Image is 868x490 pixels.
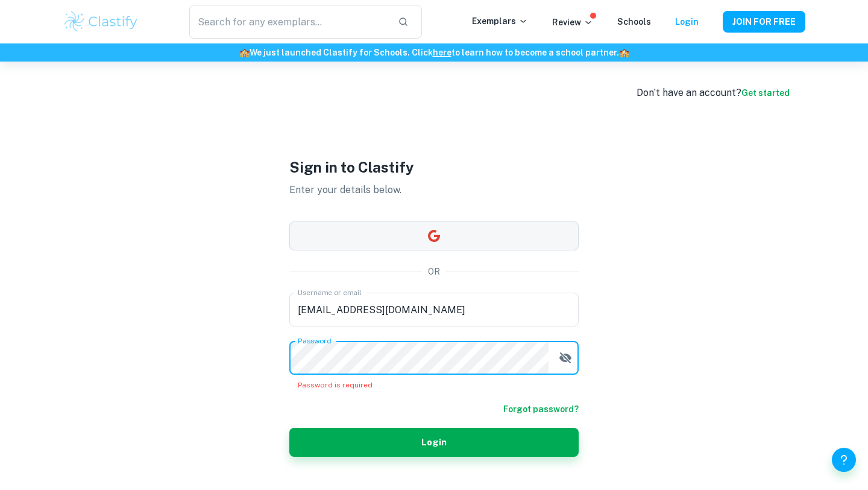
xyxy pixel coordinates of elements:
button: Login [289,428,579,457]
p: Password is required [298,380,570,390]
label: Username or email [298,287,362,297]
a: Get started [741,88,790,98]
button: JOIN FOR FREE [723,11,805,33]
span: 🏫 [619,48,629,57]
p: OR [428,265,440,278]
h6: We just launched Clastify for Schools. Click to learn how to become a school partner. [2,46,866,59]
p: Review [552,16,593,29]
img: Clastify logo [63,10,139,34]
h1: Sign in to Clastify [289,156,579,178]
p: Enter your details below. [289,183,579,197]
div: Don’t have an account? [637,86,790,100]
a: Schools [617,17,651,27]
label: Password [298,336,331,346]
span: 🏫 [239,48,250,57]
a: Forgot password? [503,402,579,416]
p: Exemplars [472,14,528,28]
a: Login [675,17,699,27]
button: Help and Feedback [832,448,856,472]
a: here [433,48,451,57]
input: Search for any exemplars... [189,5,388,39]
